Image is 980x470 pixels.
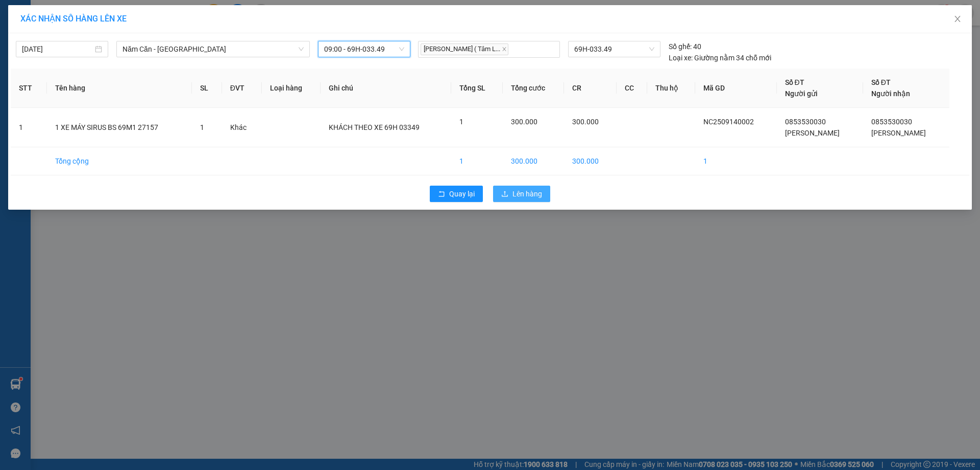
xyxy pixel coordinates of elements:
th: Tổng cước [503,69,564,108]
td: 1 [451,147,503,175]
li: 85 [PERSON_NAME] [5,23,194,35]
span: close [502,47,507,52]
td: 1 [695,147,776,175]
span: rollback [438,190,445,198]
li: 02839.63.63.63 [5,35,194,48]
span: XÁC NHẬN SỐ HÀNG LÊN XE [20,14,127,24]
b: GỬI : Bến xe Năm Căn [5,64,144,81]
span: down [298,46,304,52]
span: environment [59,25,67,33]
div: 40 [669,41,701,52]
span: Loại xe: [669,52,693,63]
span: 0853530030 [785,118,826,126]
span: 1 [459,118,463,126]
th: Tổng SL [451,69,503,108]
span: Người gửi [785,89,818,98]
div: Giường nằm 34 chỗ mới [669,52,771,63]
th: CC [617,69,648,108]
th: Loại hàng [262,69,321,108]
td: 300.000 [503,147,564,175]
span: Số ĐT [785,78,804,86]
td: 300.000 [564,147,616,175]
span: NC2509140002 [703,118,754,126]
span: 69H-033.49 [574,41,654,57]
th: STT [11,69,47,108]
th: SL [192,69,222,108]
td: 1 XE MÁY SIRUS BS 69M1 27157 [47,108,192,147]
span: Người nhận [871,89,910,98]
span: Quay lại [449,188,475,199]
span: upload [501,190,508,198]
button: uploadLên hàng [493,186,550,202]
span: 09:00 - 69H-033.49 [324,41,404,57]
th: Thu hộ [647,69,695,108]
span: 300.000 [511,118,537,126]
span: 1 [200,123,204,131]
td: Tổng cộng [47,147,192,175]
th: Tên hàng [47,69,192,108]
span: close [953,15,962,23]
span: 300.000 [572,118,599,126]
td: 1 [11,108,47,147]
th: CR [564,69,616,108]
span: [PERSON_NAME] ( Tâm L... [421,43,508,55]
th: Mã GD [695,69,776,108]
span: phone [59,37,67,46]
span: 0853530030 [871,118,912,126]
span: [PERSON_NAME] [785,129,840,137]
span: Lên hàng [512,188,542,199]
th: ĐVT [222,69,262,108]
th: Ghi chú [321,69,451,108]
span: Số ghế: [669,41,692,52]
span: Năm Căn - Sài Gòn [122,41,304,57]
td: Khác [222,108,262,147]
span: [PERSON_NAME] [871,129,926,137]
span: Số ĐT [871,78,891,86]
button: rollbackQuay lại [430,186,483,202]
span: KHÁCH THEO XE 69H 03349 [329,123,420,131]
button: Close [943,5,972,34]
b: [PERSON_NAME] [59,7,144,19]
input: 14/09/2025 [22,43,93,55]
